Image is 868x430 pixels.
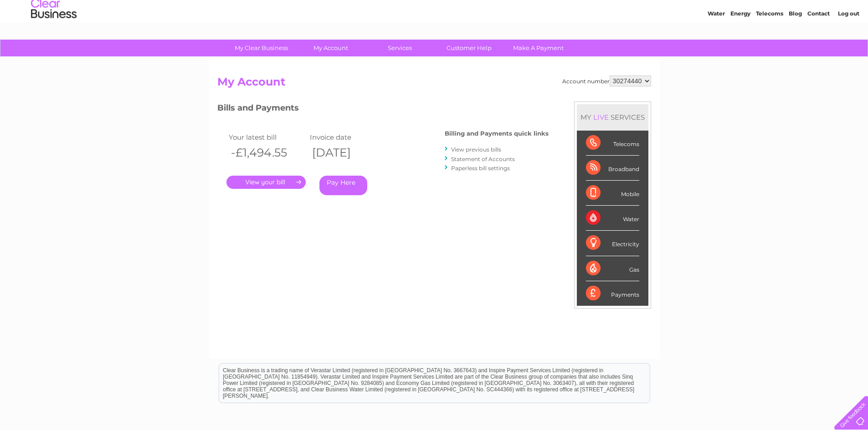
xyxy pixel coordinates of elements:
[31,24,77,51] img: logo.png
[308,131,389,143] td: Invoice date
[696,5,759,16] a: 0333 014 3131
[789,39,802,46] a: Blog
[586,231,639,256] div: Electricity
[586,281,639,306] div: Payments
[562,76,651,86] div: Account number
[219,5,650,44] div: Clear Business is a trading name of Verastar Limited (registered in [GEOGRAPHIC_DATA] No. 3667643...
[362,40,437,56] a: Services
[586,206,639,231] div: Water
[217,76,651,93] h2: My Account
[586,156,639,181] div: Broadband
[308,143,389,162] th: [DATE]
[730,39,750,46] a: Energy
[838,39,859,46] a: Log out
[586,131,639,156] div: Telecoms
[319,176,367,195] a: Pay Here
[226,176,306,189] a: .
[226,143,308,162] th: -£1,494.55
[217,101,549,117] h3: Bills and Payments
[224,40,299,56] a: My Clear Business
[431,40,507,56] a: Customer Help
[586,256,639,281] div: Gas
[501,40,576,56] a: Make A Payment
[591,113,611,121] div: LIVE
[807,39,830,46] a: Contact
[451,146,501,153] a: View previous bills
[708,39,725,46] a: Water
[226,131,308,143] td: Your latest bill
[445,130,549,137] h4: Billing and Payments quick links
[293,40,368,56] a: My Account
[756,39,783,46] a: Telecoms
[451,156,515,162] a: Statement of Accounts
[586,181,639,206] div: Mobile
[451,165,510,172] a: Paperless bill settings
[577,104,648,130] div: MY SERVICES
